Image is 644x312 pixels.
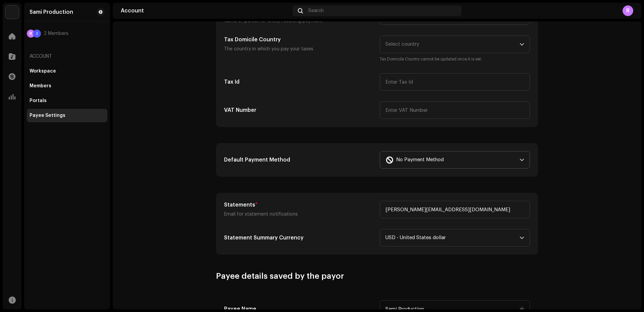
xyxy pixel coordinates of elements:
div: Members [30,83,51,89]
span: 2 Members [44,31,68,36]
p: Email for statement notifications [224,210,374,218]
span: No Payment Method [396,151,444,168]
p: The country in which you pay your taxes [224,45,374,53]
div: R [623,5,633,16]
img: de0d2825-999c-4937-b35a-9adca56ee094 [5,5,19,19]
div: R [27,30,35,38]
h5: Tax Domicile Country [224,36,374,44]
span: No Payment Method [385,151,520,168]
span: Select country [385,42,419,47]
h5: Statements [224,201,374,209]
re-m-nav-item: Payee Settings [27,109,107,122]
h5: Default Payment Method [224,156,374,164]
div: Payee Settings [30,113,65,118]
div: Sami Production [30,9,73,15]
span: USD - United States dollar [385,229,520,246]
h5: VAT Number [224,106,374,114]
re-m-nav-item: Members [27,79,107,93]
re-m-nav-item: Workspace [27,64,107,78]
h5: Tax Id [224,78,374,86]
div: I [33,30,41,38]
small: Tax Domicile Country cannot be updated once it is set. [380,56,530,62]
div: dropdown trigger [520,229,524,246]
input: Enter Tax Id [380,73,530,91]
span: Select country [385,36,520,53]
re-a-nav-header: Account [27,48,107,64]
h3: Payee details saved by the payor [216,271,538,281]
input: Enter VAT Number [380,101,530,119]
re-m-nav-item: Portals [27,94,107,107]
h5: Statement Summary Currency [224,234,374,242]
input: Enter email [380,201,530,218]
div: Workspace [30,69,56,74]
div: Portals [30,98,47,103]
div: dropdown trigger [520,151,524,168]
div: dropdown trigger [520,36,524,53]
div: Account [121,8,290,13]
span: Search [308,8,324,13]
